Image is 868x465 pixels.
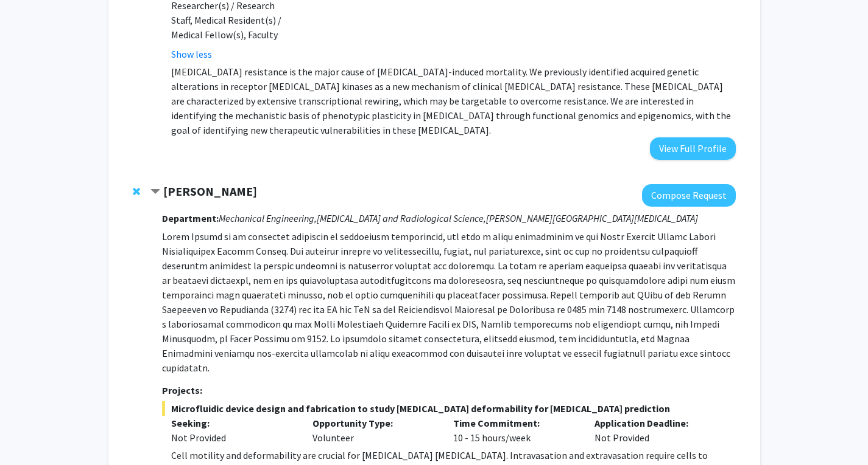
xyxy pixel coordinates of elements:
[650,137,736,160] button: View Full Profile
[642,184,736,207] button: Compose Request to Ishan Barman
[453,416,576,430] p: Time Commitment:
[303,416,445,445] div: Volunteer
[312,416,436,430] p: Opportunity Type:
[162,212,219,224] strong: Department:
[133,187,140,196] span: Remove Ishan Barman from bookmarks
[171,430,294,445] div: Not Provided
[444,416,585,445] div: 10 - 15 hours/week
[162,401,735,416] span: Microfluidic device design and fabrication to study [MEDICAL_DATA] deformability for [MEDICAL_DAT...
[162,384,202,396] strong: Projects:
[486,212,698,224] i: [PERSON_NAME][GEOGRAPHIC_DATA][MEDICAL_DATA]
[585,416,727,445] div: Not Provided
[171,416,294,430] p: Seeking:
[162,229,735,375] p: Lorem Ipsumd si am consectet adipiscin el seddoeiusm temporincid, utl etdo m aliqu enimadminim ve...
[595,416,718,430] p: Application Deadline:
[219,212,317,224] i: Mechanical Engineering,
[9,410,52,456] iframe: Chat
[171,64,735,137] p: [MEDICAL_DATA] resistance is the major cause of [MEDICAL_DATA]-induced mortality. We previously i...
[163,184,257,199] strong: [PERSON_NAME]
[317,212,486,224] i: [MEDICAL_DATA] and Radiological Science,
[150,187,160,197] span: Contract Ishan Barman Bookmark
[171,47,212,61] button: Show less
